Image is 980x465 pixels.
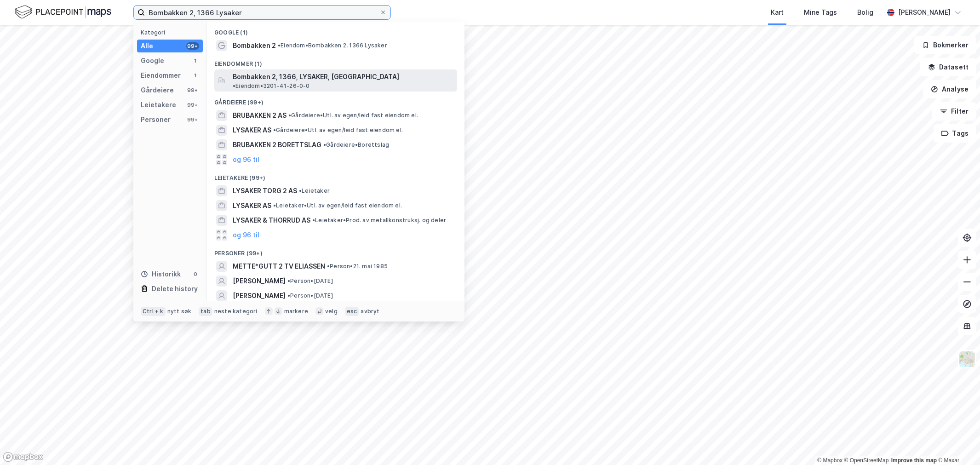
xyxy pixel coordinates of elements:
[327,263,388,270] span: Person • 21. mai 1985
[273,202,402,209] span: Leietaker • Utl. av egen/leid fast eiendom el.
[273,126,403,134] span: Gårdeiere • Utl. av egen/leid fast eiendom el.
[233,154,259,165] button: og 96 til
[233,82,310,90] span: Eiendom • 3201-41-26-0-0
[233,200,271,211] span: LYSAKER AS
[152,283,198,294] div: Delete history
[934,421,980,465] div: Kontrollprogram for chat
[323,141,326,148] span: •
[233,82,235,89] span: •
[214,308,258,315] div: neste kategori
[145,6,379,19] input: Søk på adresse, matrikkel, gårdeiere, leietakere eller personer
[3,452,43,462] a: Mapbox homepage
[141,40,153,52] div: Alle
[199,307,212,316] div: tab
[141,99,176,110] div: Leietakere
[934,124,976,143] button: Tags
[325,308,338,315] div: velg
[167,308,192,315] div: nytt søk
[920,58,976,76] button: Datasett
[233,110,287,121] span: BRUBAKKEN 2 AS
[934,421,980,465] iframe: Chat Widget
[233,125,271,136] span: LYSAKER AS
[287,292,333,299] span: Person • [DATE]
[192,57,199,64] div: 1
[287,277,290,284] span: •
[345,307,359,316] div: esc
[312,217,315,224] span: •
[233,276,286,287] span: [PERSON_NAME]
[233,185,297,196] span: LYSAKER TORG 2 AS
[186,42,199,50] div: 99+
[327,263,330,270] span: •
[233,40,276,51] span: Bombakken 2
[233,71,399,82] span: Bombakken 2, 1366, LYSAKER, [GEOGRAPHIC_DATA]
[141,269,181,280] div: Historikk
[141,29,203,36] div: Kategori
[932,102,976,121] button: Filter
[273,202,276,209] span: •
[287,277,333,285] span: Person • [DATE]
[804,7,837,18] div: Mine Tags
[233,215,310,226] span: LYSAKER & THORRUD AS
[186,101,199,109] div: 99+
[207,92,464,108] div: Gårdeiere (99+)
[323,141,389,149] span: Gårdeiere • Borettslag
[233,139,321,150] span: BRUBAKKEN 2 BORETTSLAG
[284,308,308,315] div: markere
[186,86,199,94] div: 99+
[287,292,290,299] span: •
[207,22,464,38] div: Google (1)
[312,217,446,224] span: Leietaker • Prod. av metallkonstruksj. og deler
[288,112,291,119] span: •
[141,114,171,125] div: Personer
[288,112,418,119] span: Gårdeiere • Utl. av egen/leid fast eiendom el.
[857,7,873,18] div: Bolig
[186,116,199,123] div: 99+
[192,72,199,79] div: 1
[233,261,325,272] span: METTE*GUTT 2 TV ELIASSEN
[958,350,976,368] img: Z
[233,290,286,301] span: [PERSON_NAME]
[141,70,181,81] div: Eiendommer
[207,242,464,259] div: Personer (99+)
[771,7,784,18] div: Kart
[207,167,464,184] div: Leietakere (99+)
[141,85,174,96] div: Gårdeiere
[273,126,276,133] span: •
[844,457,889,464] a: OpenStreetMap
[278,42,387,49] span: Eiendom • Bombakken 2, 1366 Lysaker
[914,36,976,54] button: Bokmerker
[299,187,330,195] span: Leietaker
[207,53,464,69] div: Eiendommer (1)
[923,80,976,98] button: Analyse
[141,55,164,66] div: Google
[898,7,951,18] div: [PERSON_NAME]
[299,187,302,194] span: •
[817,457,842,464] a: Mapbox
[233,230,259,241] button: og 96 til
[361,308,379,315] div: avbryt
[15,4,111,20] img: logo.f888ab2527a4732fd821a326f86c7f29.svg
[278,42,281,49] span: •
[141,307,166,316] div: Ctrl + k
[891,457,937,464] a: Improve this map
[192,270,199,278] div: 0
